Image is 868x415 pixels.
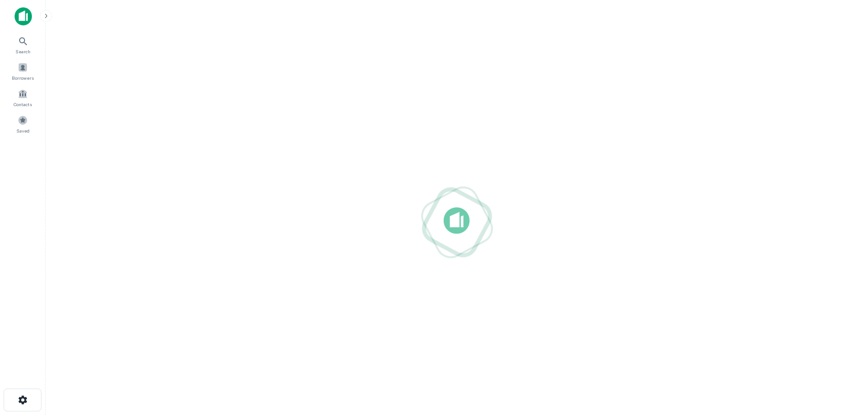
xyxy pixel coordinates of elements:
span: Borrowers [12,74,34,82]
img: capitalize-icon.png [15,7,32,26]
span: Saved [16,127,30,134]
span: Contacts [14,101,32,108]
iframe: Chat Widget [822,313,868,357]
a: Contacts [3,85,43,110]
a: Saved [3,112,43,136]
a: Search [3,32,43,57]
span: Search [15,48,31,55]
a: Borrowers [3,59,43,83]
